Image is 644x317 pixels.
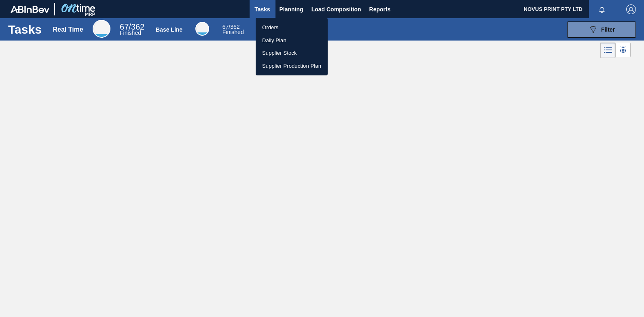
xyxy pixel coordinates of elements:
a: Supplier Production Plan [256,60,328,73]
a: Daily Plan [256,34,328,47]
a: Orders [256,21,328,34]
a: Supplier Stock [256,47,328,60]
